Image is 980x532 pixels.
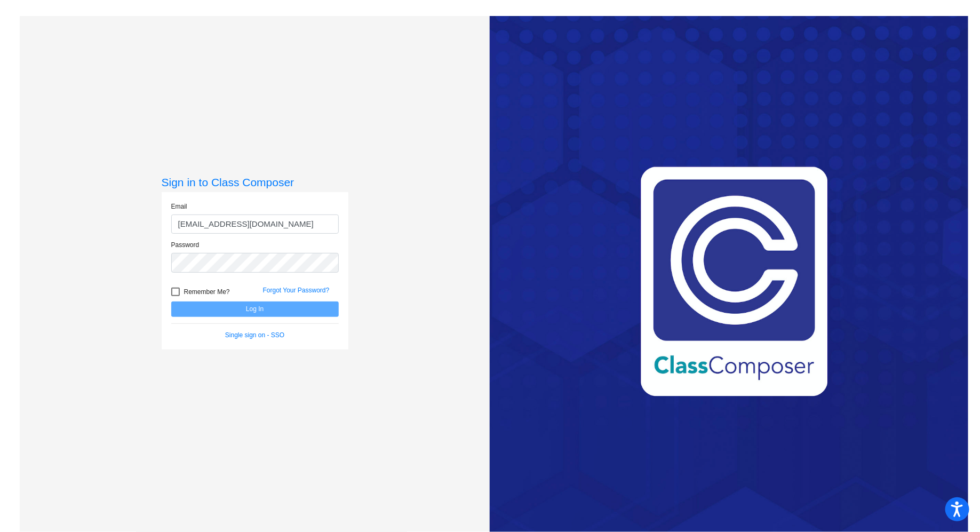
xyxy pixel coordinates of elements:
h3: Sign in to Class Composer [162,176,348,189]
span: Remember Me? [184,285,230,298]
label: Password [171,240,200,250]
a: Forgot Your Password? [263,287,330,294]
button: Log In [171,301,339,317]
a: Single sign on - SSO [225,331,284,339]
label: Email [171,202,187,211]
